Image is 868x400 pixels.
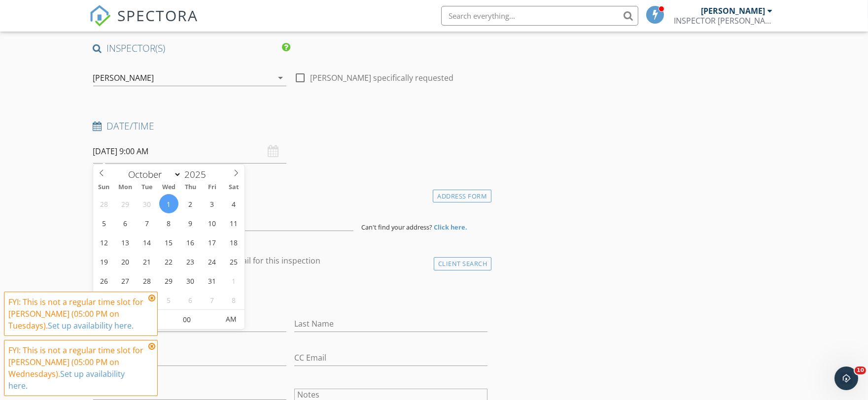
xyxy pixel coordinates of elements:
iframe: Intercom live chat [834,367,858,390]
div: FYI: This is not a regular time slot for [PERSON_NAME] (05:00 PM on Tuesdays). [8,296,145,332]
span: November 4, 2025 [138,290,157,309]
h4: INSPECTOR(S) [93,42,290,55]
span: October 15, 2025 [159,233,178,252]
span: Sun [93,184,115,191]
span: October 4, 2025 [224,194,243,213]
span: October 1, 2025 [159,194,178,213]
div: INSPECTOR JIMMY [674,16,773,26]
span: October 14, 2025 [138,233,157,252]
span: October 22, 2025 [159,252,178,271]
a: SPECTORA [89,13,199,34]
div: [PERSON_NAME] [701,6,765,16]
span: October 3, 2025 [203,194,222,213]
span: October 12, 2025 [94,233,113,252]
span: November 8, 2025 [224,290,243,309]
img: The Best Home Inspection Software - Spectora [89,5,111,27]
span: September 29, 2025 [116,194,135,213]
span: October 23, 2025 [181,252,200,271]
span: October 16, 2025 [181,233,200,252]
div: Client Search [434,257,492,270]
span: October 29, 2025 [159,271,178,290]
h4: Location [93,187,488,200]
span: November 1, 2025 [224,271,243,290]
span: Fri [201,184,223,191]
span: October 30, 2025 [181,271,200,290]
label: [PERSON_NAME] specifically requested [310,73,453,83]
div: [PERSON_NAME] [93,73,154,82]
span: October 31, 2025 [203,271,222,290]
span: Thu [179,184,201,191]
span: Click to toggle [217,309,244,329]
div: FYI: This is not a regular time slot for [PERSON_NAME] (05:00 PM on Wednesdays). [8,344,145,392]
span: Tue [137,184,158,191]
span: Sat [223,184,244,191]
span: October 20, 2025 [116,252,135,271]
span: October 11, 2025 [224,213,243,233]
h4: Date/Time [93,120,488,133]
span: October 19, 2025 [94,252,113,271]
input: Select date [93,139,286,164]
span: October 2, 2025 [181,194,200,213]
i: arrow_drop_down [275,72,286,84]
span: November 2, 2025 [94,290,113,309]
span: October 9, 2025 [181,213,200,233]
span: October 25, 2025 [224,252,243,271]
input: Search everything... [441,6,638,26]
span: October 8, 2025 [159,213,178,233]
span: October 21, 2025 [138,252,157,271]
span: October 27, 2025 [116,271,135,290]
span: October 17, 2025 [203,233,222,252]
span: October 10, 2025 [203,213,222,233]
a: Set up availability here. [8,368,125,391]
span: SPECTORA [118,5,199,26]
input: Year [181,168,214,181]
span: October 5, 2025 [94,213,113,233]
a: Set up availability here. [48,320,134,331]
span: October 24, 2025 [203,252,222,271]
span: September 30, 2025 [138,194,157,213]
span: 10 [855,367,866,374]
span: October 26, 2025 [94,271,113,290]
label: Enable Client CC email for this inspection [169,256,321,266]
span: October 28, 2025 [138,271,157,290]
span: October 13, 2025 [116,233,135,252]
div: Address Form [433,190,491,203]
span: November 3, 2025 [116,290,135,309]
span: October 6, 2025 [116,213,135,233]
span: November 7, 2025 [203,290,222,309]
span: Wed [158,184,179,191]
span: Mon [115,184,137,191]
span: September 28, 2025 [94,194,113,213]
span: November 6, 2025 [181,290,200,309]
strong: Click here. [434,223,467,232]
span: October 18, 2025 [224,233,243,252]
span: October 7, 2025 [138,213,157,233]
span: Can't find your address? [361,223,432,232]
span: November 5, 2025 [159,290,178,309]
